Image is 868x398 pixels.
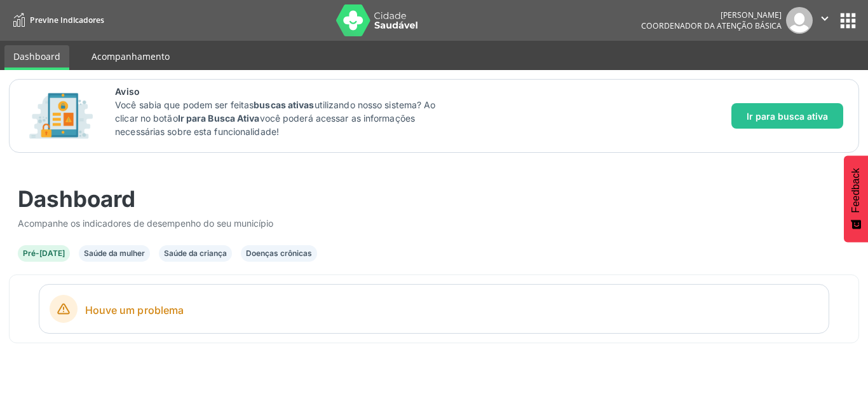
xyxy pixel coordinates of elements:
[30,15,104,25] span: Previne Indicadores
[641,10,782,20] div: [PERSON_NAME]
[850,168,862,213] span: Feedback
[115,85,451,98] span: Aviso
[747,110,828,123] span: Ir para busca ativa
[83,45,179,68] a: Acompanhamento
[84,248,145,259] div: Saúde da mulher
[23,248,65,259] div: Pré-[DATE]
[18,217,850,230] div: Acompanhe os indicadores de desempenho do seu município
[641,20,782,31] span: Coordenador da Atenção Básica
[25,87,97,145] img: Imagem de CalloutCard
[844,155,868,242] button: Feedback - Mostrar pesquisa
[731,103,843,129] button: Ir para busca ativa
[4,45,69,70] a: Dashboard
[813,7,837,34] button: 
[818,11,832,25] i: 
[837,10,859,32] button: apps
[85,302,818,318] span: Houve um problema
[115,98,451,138] p: Você sabia que podem ser feitas utilizando nosso sistema? Ao clicar no botão você poderá acessar ...
[786,7,813,34] img: img
[178,113,260,124] strong: Ir para Busca Ativa
[164,248,227,259] div: Saúde da criança
[246,248,312,259] div: Doenças crônicas
[9,10,104,31] a: Previne Indicadores
[254,99,314,110] strong: buscas ativas
[18,185,850,212] div: Dashboard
